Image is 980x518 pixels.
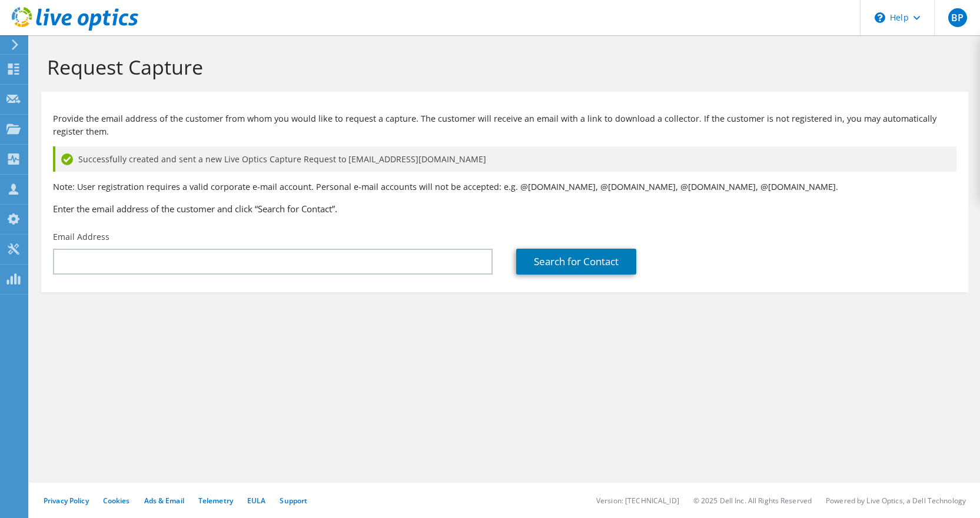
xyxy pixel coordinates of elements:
[198,496,233,506] a: Telemetry
[44,496,89,506] a: Privacy Policy
[78,153,486,166] span: Successfully created and sent a new Live Optics Capture Request to [EMAIL_ADDRESS][DOMAIN_NAME]
[826,496,966,506] li: Powered by Live Optics, a Dell Technology
[693,496,812,506] li: © 2025 Dell Inc. All Rights Reserved
[516,249,636,275] a: Search for Contact
[875,12,885,23] svg: \n
[103,496,130,506] a: Cookies
[948,8,967,27] span: BP
[53,231,109,243] label: Email Address
[53,112,956,138] p: Provide the email address of the customer from whom you would like to request a capture. The cust...
[596,496,679,506] li: Version: [TECHNICAL_ID]
[280,496,307,506] a: Support
[53,181,956,193] p: Note: User registration requires a valid corporate e-mail account. Personal e-mail accounts will ...
[47,55,956,79] h1: Request Capture
[53,202,956,215] h3: Enter the email address of the customer and click “Search for Contact”.
[144,496,184,506] a: Ads & Email
[247,496,265,506] a: EULA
